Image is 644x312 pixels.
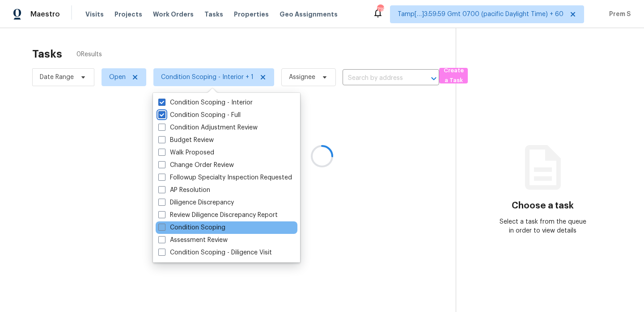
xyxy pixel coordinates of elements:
[158,161,234,170] label: Change Order Review
[158,236,228,245] label: Assessment Review
[158,198,234,207] label: Diligence Discrepancy
[158,148,214,157] label: Walk Proposed
[158,136,214,145] label: Budget Review
[158,211,278,220] label: Review Diligence Discrepancy Report
[158,123,258,132] label: Condition Adjustment Review
[158,98,253,107] label: Condition Scoping - Interior
[158,111,241,120] label: Condition Scoping - Full
[158,223,225,232] label: Condition Scoping
[158,173,292,182] label: Followup Specialty Inspection Requested
[377,5,383,14] div: 718
[158,186,210,195] label: AP Resolution
[158,248,272,257] label: Condition Scoping - Diligence Visit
